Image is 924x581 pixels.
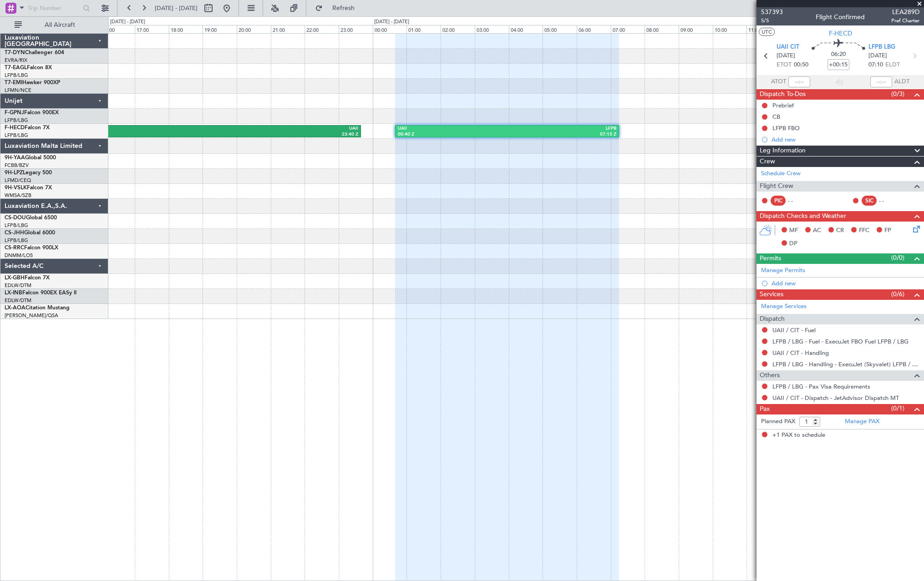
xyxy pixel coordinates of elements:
[645,25,679,33] div: 08:00
[5,170,52,176] a: 9H-LPZLegacy 500
[772,338,909,345] a: LFPB / LBG - Fuel - ExecuJet FBO Fuel LFPB / LBG
[135,25,169,33] div: 17:00
[10,18,99,32] button: All Aircraft
[761,17,783,25] span: 5/5
[771,77,786,86] span: ATOT
[829,29,852,38] span: F-HECD
[101,25,135,33] div: 16:00
[5,275,50,281] a: LX-GBHFalcon 7X
[5,117,28,124] a: LFPB/LBG
[789,239,797,248] span: DP
[611,25,645,33] div: 07:00
[891,89,904,99] span: (0/3)
[203,25,237,33] div: 19:00
[5,230,55,236] a: CS-JHHGlobal 6000
[398,126,507,132] div: UAII
[398,131,507,138] div: 00:40 Z
[772,113,780,121] div: CB
[28,1,80,15] input: Trip Number
[761,417,795,426] label: Planned PAX
[5,282,31,289] a: EDLW/DTM
[831,50,846,59] span: 06:20
[772,431,825,440] span: +1 PAX to schedule
[5,215,57,221] a: CS-DOUGlobal 6500
[772,136,919,143] div: Add new
[813,226,821,235] span: AC
[5,65,52,71] a: T7-EAGLFalcon 8X
[760,211,846,222] span: Dispatch Checks and Weather
[761,7,783,17] span: 537393
[772,394,899,402] a: UAII / CIT - Dispatch - JetAdvisor Dispatch MT
[5,50,25,56] span: T7-DYN
[868,43,895,52] span: LFPB LBG
[205,126,359,132] div: UAII
[868,61,883,70] span: 07:10
[205,131,359,138] div: 23:40 Z
[777,51,795,61] span: [DATE]
[789,226,798,235] span: MF
[155,4,198,12] span: [DATE] - [DATE]
[891,253,904,263] span: (0/0)
[772,101,794,109] div: Prebrief
[5,290,22,296] span: LX-INB
[845,417,879,426] a: Manage PAX
[868,51,887,61] span: [DATE]
[5,110,24,116] span: F-GPNJ
[859,226,869,235] span: FFC
[5,110,59,116] a: F-GPNJFalcon 900EX
[5,297,31,304] a: EDLW/DTM
[110,18,145,26] div: [DATE] - [DATE]
[406,25,441,33] div: 01:00
[794,61,808,70] span: 00:50
[52,126,205,132] div: RJCC
[760,181,793,192] span: Flight Crew
[5,80,22,86] span: T7-EMI
[373,25,407,33] div: 00:00
[52,131,205,138] div: 14:30 Z
[5,65,27,71] span: T7-EAGL
[374,18,409,26] div: [DATE] - [DATE]
[305,25,339,33] div: 22:00
[5,312,58,319] a: [PERSON_NAME]/QSA
[760,89,806,100] span: Dispatch To-Dos
[5,80,60,86] a: T7-EMIHawker 900XP
[5,275,25,281] span: LX-GBH
[5,305,70,311] a: LX-AOACitation Mustang
[862,196,877,206] div: SIC
[5,87,31,94] a: LFMN/NCE
[5,177,31,184] a: LFMD/CEQ
[271,25,305,33] div: 21:00
[5,155,25,161] span: 9H-YAA
[237,25,271,33] div: 20:00
[5,192,31,199] a: WMSA/SZB
[507,131,616,138] div: 07:15 Z
[311,1,366,15] button: Refresh
[5,125,25,131] span: F-HECD
[5,170,23,176] span: 9H-LPZ
[760,157,775,167] span: Crew
[475,25,509,33] div: 03:00
[5,245,58,251] a: CS-RRCFalcon 900LX
[5,222,28,229] a: LFPB/LBG
[836,226,844,235] span: CR
[713,25,747,33] div: 10:00
[891,289,904,299] span: (0/6)
[5,252,33,259] a: DNMM/LOS
[771,196,786,206] div: PIC
[509,25,543,33] div: 04:00
[760,146,806,156] span: Leg Information
[772,383,870,390] a: LFPB / LBG - Pax Visa Requirements
[5,72,28,79] a: LFPB/LBG
[884,226,891,235] span: FP
[24,22,96,28] span: All Aircraft
[879,197,899,205] div: - -
[894,77,909,86] span: ALDT
[777,43,799,52] span: UAII CIT
[5,162,29,169] a: FCBB/BZV
[679,25,713,33] div: 09:00
[891,404,904,413] span: (0/1)
[788,197,808,205] div: - -
[577,25,611,33] div: 06:00
[891,17,919,25] span: Pref Charter
[759,28,775,36] button: UTC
